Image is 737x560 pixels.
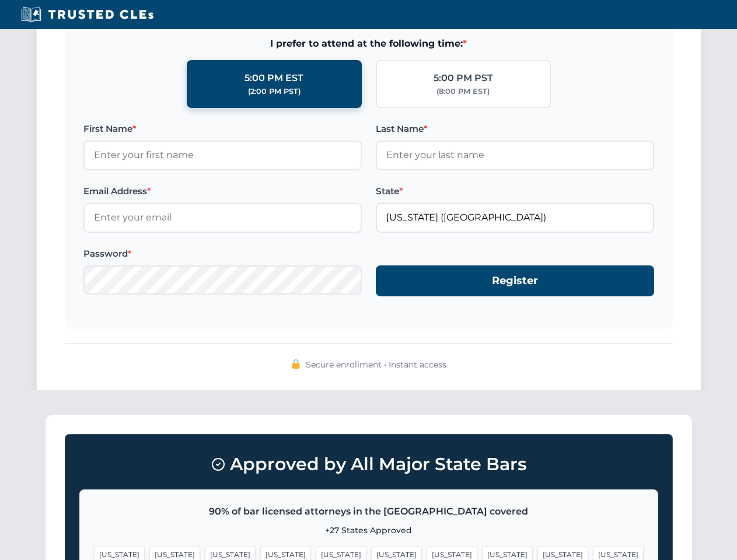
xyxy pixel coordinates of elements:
[376,203,654,232] input: Florida (FL)
[83,184,362,198] label: Email Address
[94,524,644,537] p: +27 States Approved
[18,6,157,23] img: Trusted CLEs
[79,449,658,480] h3: Approved by All Major State Bars
[94,504,644,519] p: 90% of bar licensed attorneys in the [GEOGRAPHIC_DATA] covered
[83,36,654,51] span: I prefer to attend at the following time:
[83,203,362,232] input: Enter your email
[83,122,362,136] label: First Name
[376,122,654,136] label: Last Name
[376,184,654,198] label: State
[434,71,493,86] div: 5:00 PM PST
[436,86,490,97] div: (8:00 PM EST)
[376,265,654,296] button: Register
[244,71,303,86] div: 5:00 PM EST
[83,247,362,261] label: Password
[306,358,446,371] span: Secure enrollment • Instant access
[376,141,654,170] input: Enter your last name
[248,86,301,97] div: (2:00 PM PST)
[83,141,362,170] input: Enter your first name
[291,359,301,369] img: 🔒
